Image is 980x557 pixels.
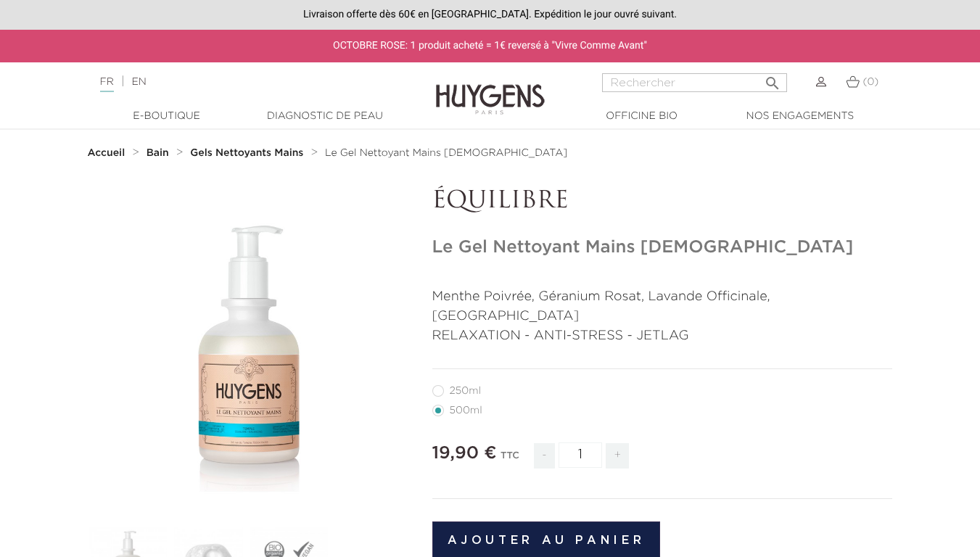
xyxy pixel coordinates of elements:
label: 250ml [432,385,498,397]
a: E-Boutique [94,109,239,124]
a: Bain [147,147,173,159]
span: Le Gel Nettoyant Mains [DEMOGRAPHIC_DATA] [325,148,567,158]
a: Nos engagements [728,109,873,124]
span: (0) [862,77,878,87]
div: | [93,73,398,91]
a: Officine Bio [569,109,715,124]
span: + [606,443,629,469]
a: FR [100,77,114,92]
button:  [759,69,786,88]
i:  [764,70,781,88]
p: RELAXATION - ANTI-STRESS - JETLAG [432,326,893,346]
span: 19,90 € [432,445,497,462]
p: ÉQUILIBRE [432,188,893,215]
h1: Le Gel Nettoyant Mains [DEMOGRAPHIC_DATA] [432,237,893,258]
input: Quantité [559,442,602,468]
a: EN [131,77,146,87]
span: - [534,443,554,469]
img: Huygens [436,61,545,117]
div: TTC [501,440,519,479]
p: Menthe Poivrée, Géranium Rosat, Lavande Officinale, [GEOGRAPHIC_DATA] [432,287,893,326]
a: Gels Nettoyants Mains [190,147,307,159]
a: Le Gel Nettoyant Mains [DEMOGRAPHIC_DATA] [325,147,567,159]
a: Diagnostic de peau [252,109,398,124]
strong: Bain [147,148,169,158]
strong: Gels Nettoyants Mains [190,148,303,158]
strong: Accueil [88,148,125,158]
label: 500ml [432,405,500,416]
a: Accueil [88,147,128,159]
input: Rechercher [602,73,787,92]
